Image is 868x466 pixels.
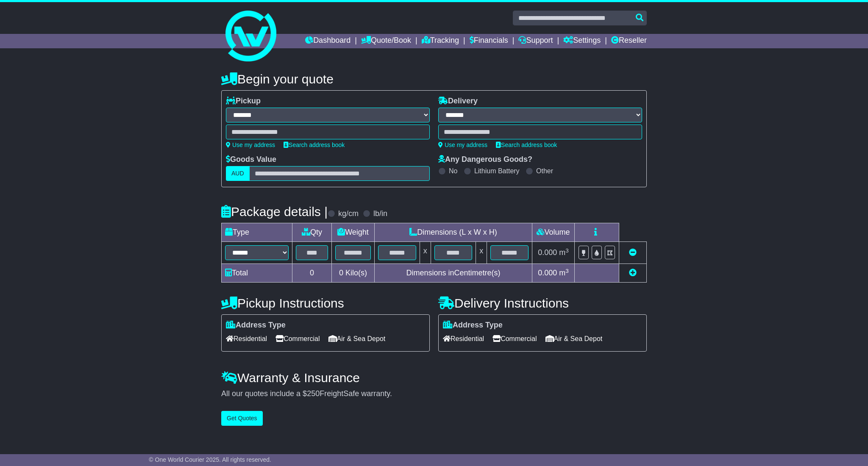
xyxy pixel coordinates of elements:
label: kg/cm [338,209,359,219]
button: Get Quotes [221,411,263,426]
a: Support [518,34,553,48]
label: lb/in [373,209,387,219]
td: x [476,242,487,264]
h4: Begin your quote [221,72,647,86]
h4: Delivery Instructions [438,296,647,310]
label: Pickup [226,97,261,106]
span: 0.000 [538,248,557,257]
span: Commercial [492,332,537,345]
label: Address Type [443,321,503,330]
label: Other [536,167,553,175]
span: 0 [339,269,343,277]
a: Use my address [226,141,275,148]
label: Lithium Battery [474,167,520,175]
span: m [559,269,569,277]
sup: 3 [565,247,569,254]
td: Dimensions (L x W x H) [374,223,532,242]
span: Residential [226,332,267,345]
a: Use my address [438,141,487,148]
label: Goods Value [226,155,276,164]
h4: Pickup Instructions [221,296,430,310]
a: Settings [563,34,601,48]
div: All our quotes include a $ FreightSafe warranty. [221,389,647,399]
h4: Warranty & Insurance [221,371,647,385]
label: AUD [226,166,250,181]
span: 0.000 [538,269,557,277]
span: Residential [443,332,484,345]
span: © One World Courier 2025. All rights reserved. [149,456,271,463]
span: Air & Sea Depot [545,332,603,345]
span: m [559,248,569,257]
label: No [449,167,457,175]
label: Address Type [226,321,286,330]
h4: Package details | [221,205,328,219]
td: Type [222,223,292,242]
a: Quote/Book [361,34,411,48]
a: Tracking [422,34,459,48]
td: Volume [532,223,574,242]
td: Weight [332,223,375,242]
td: Qty [292,223,332,242]
td: Total [222,264,292,283]
sup: 3 [565,268,569,274]
td: Dimensions in Centimetre(s) [374,264,532,283]
a: Search address book [284,141,345,148]
a: Reseller [611,34,647,48]
label: Any Dangerous Goods? [438,155,532,164]
a: Search address book [496,141,557,148]
label: Delivery [438,97,478,106]
td: Kilo(s) [332,264,375,283]
a: Add new item [629,269,637,277]
a: Remove this item [629,248,637,257]
a: Dashboard [305,34,351,48]
span: 250 [307,389,320,398]
td: 0 [292,264,332,283]
a: Financials [470,34,508,48]
td: x [420,242,431,264]
span: Air & Sea Depot [328,332,386,345]
span: Commercial [275,332,320,345]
